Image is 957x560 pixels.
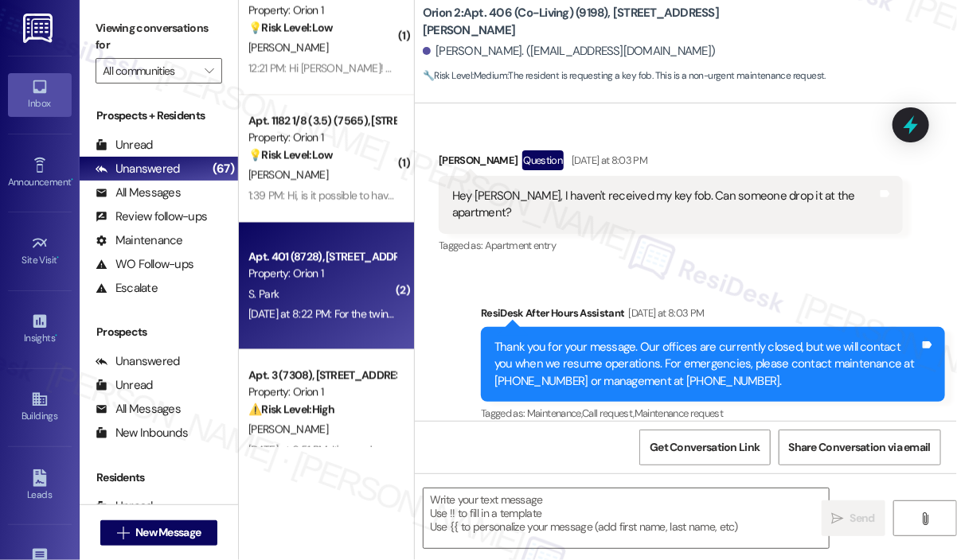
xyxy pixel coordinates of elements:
[96,377,153,394] div: Unread
[568,152,647,169] div: [DATE] at 8:03 PM
[248,168,328,182] span: [PERSON_NAME]
[439,150,903,176] div: [PERSON_NAME]
[522,150,564,170] div: Question
[209,157,238,181] div: (67)
[117,527,129,539] i: 
[248,367,396,384] div: Apt. 3 (7308), [STREET_ADDRESS]
[439,234,903,257] div: Tagged as:
[248,2,396,19] div: Property: Orion 1
[103,58,197,84] input: All communities
[96,498,153,515] div: Unread
[779,430,941,465] button: Share Conversation via email
[832,512,844,525] i: 
[248,307,713,321] div: [DATE] at 8:22 PM: For the twin bed, I'm talking with the management and [PERSON_NAME] right now.
[205,64,213,77] i: 
[96,208,207,225] div: Review follow-ups
[80,469,238,486] div: Residents
[423,43,716,60] div: [PERSON_NAME]. ([EMAIL_ADDRESS][DOMAIN_NAME])
[8,386,72,429] a: Buildings
[481,402,945,425] div: Tagged as:
[248,41,328,55] span: [PERSON_NAME]
[423,5,741,39] b: Orion 2: Apt. 406 (Co-Living) (9198), [STREET_ADDRESS][PERSON_NAME]
[635,406,724,420] span: Maintenance request
[8,465,72,507] a: Leads
[248,287,279,301] span: S. Park
[8,73,72,116] a: Inbox
[248,113,396,130] div: Apt. 1182 1/8 (3.5) (7565), [STREET_ADDRESS]
[248,249,396,266] div: Apt. 401 (8728), [STREET_ADDRESS]
[639,430,770,465] button: Get Conversation Link
[494,339,920,390] div: Thank you for your message. Our offices are currently closed, but we will contact you when we res...
[8,230,72,273] a: Site Visit •
[485,239,556,252] span: Apartment entry
[248,21,333,35] strong: 💡 Risk Level: Low
[248,266,396,282] div: Property: Orion 1
[248,384,396,401] div: Property: Orion 1
[100,520,218,546] button: New Message
[452,188,877,222] div: Hey [PERSON_NAME], I haven't received my key fob. Can someone drop it at the apartment?
[80,107,238,124] div: Prospects + Residents
[481,305,945,327] div: ResiDesk After Hours Assistant
[248,402,334,417] strong: ⚠️ Risk Level: High
[527,406,582,420] span: Maintenance ,
[96,401,181,418] div: All Messages
[248,189,580,203] div: 1:39 PM: Hi, is it possible to have my bed frame removed from my room?
[789,439,931,456] span: Share Conversation via email
[8,308,72,351] a: Insights •
[57,252,60,263] span: •
[96,185,181,201] div: All Messages
[423,68,826,84] span: : The resident is requesting a key fob. This is a non-urgent maintenance request.
[850,510,875,527] span: Send
[625,305,705,321] div: [DATE] at 8:03 PM
[248,130,396,146] div: Property: Orion 1
[96,161,180,177] div: Unanswered
[55,330,57,341] span: •
[650,439,760,456] span: Get Conversation Link
[96,353,180,370] div: Unanswered
[96,425,188,441] div: New Inbounds
[96,256,193,273] div: WO Follow-ups
[96,16,222,58] label: Viewing conversations for
[71,174,73,185] span: •
[919,512,931,525] i: 
[248,148,333,162] strong: 💡 Risk Level: Low
[135,524,201,541] span: New Message
[248,443,378,457] div: [DATE] at 6:51 PM: It's a code
[96,280,158,297] div: Escalate
[96,137,153,154] div: Unread
[423,69,507,82] strong: 🔧 Risk Level: Medium
[80,324,238,340] div: Prospects
[582,406,635,420] span: Call request ,
[96,232,183,249] div: Maintenance
[248,422,328,437] span: [PERSON_NAME]
[23,14,56,43] img: ResiDesk Logo
[822,500,885,536] button: Send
